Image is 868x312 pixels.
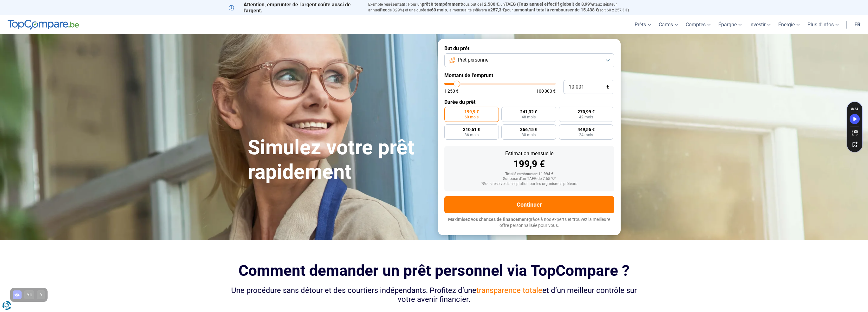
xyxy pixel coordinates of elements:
[463,127,480,132] span: 310,61 €
[481,2,499,7] span: 12.500 €
[746,15,774,34] a: Investir
[522,133,536,137] span: 30 mois
[579,115,593,119] span: 42 mois
[229,2,361,14] p: Attention, emprunter de l'argent coûte aussi de l'argent.
[465,133,479,137] span: 36 mois
[449,177,609,181] div: Sur base d'un TAEG de 7.65 %*
[715,15,746,34] a: Épargne
[804,15,843,34] a: Plus d'infos
[449,182,609,186] div: *Sous réserve d'acceptation par les organismes prêteurs
[465,115,479,119] span: 60 mois
[449,151,609,156] div: Estimation mensuelle
[248,136,430,184] h1: Simulez votre prêt rapidement
[444,45,614,51] label: But du prêt
[431,7,447,12] span: 60 mois
[380,7,388,12] span: fixe
[449,172,609,176] div: Total à rembourser: 11 994 €
[578,127,595,132] span: 449,56 €
[464,110,479,114] span: 199,9 €
[655,15,682,34] a: Cartes
[229,262,640,279] h2: Comment demander un prêt personnel via TopCompare ?
[631,15,655,34] a: Prêts
[682,15,715,34] a: Comptes
[444,53,614,67] button: Prêt personnel
[368,2,640,13] p: Exemple représentatif : Pour un tous but de , un (taux débiteur annuel de 8,99%) et une durée de ...
[490,7,505,12] span: 257,3 €
[444,99,614,105] label: Durée du prêt
[606,84,609,90] span: €
[444,72,614,78] label: Montant de l'emprunt
[8,20,79,30] img: TopCompare
[444,196,614,213] button: Continuer
[229,286,640,304] div: Une procédure sans détour et des courtiers indépendants. Profitez d’une et d’un meilleur contrôle...
[458,56,490,63] span: Prêt personnel
[518,7,598,12] span: montant total à rembourser de 15.438 €
[579,133,593,137] span: 24 mois
[578,110,595,114] span: 270,99 €
[476,286,542,295] span: transparence totale
[851,15,864,34] a: fr
[505,2,593,7] span: TAEG (Taux annuel effectif global) de 8,99%
[520,110,537,114] span: 241,32 €
[449,159,609,169] div: 199,9 €
[444,216,614,229] p: grâce à nos experts et trouvez la meilleure offre personnalisée pour vous.
[522,115,536,119] span: 48 mois
[520,127,537,132] span: 366,15 €
[448,217,528,222] span: Maximisez vos chances de financement
[444,89,459,93] span: 1 250 €
[536,89,556,93] span: 100 000 €
[422,2,462,7] span: prêt à tempérament
[774,15,804,34] a: Énergie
